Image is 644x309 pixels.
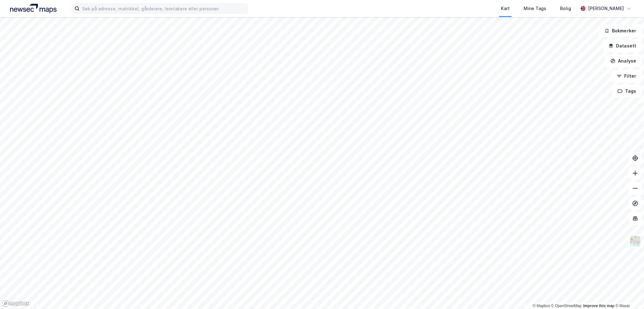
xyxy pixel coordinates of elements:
div: Kart [501,5,510,12]
img: logo.a4113a55bc3d86da70a041830d287a7e.svg [10,4,57,13]
div: Bolig [560,5,571,12]
div: [PERSON_NAME] [588,5,624,12]
input: Søk på adresse, matrikkel, gårdeiere, leietakere eller personer [80,4,247,13]
div: Kontrollprogram for chat [613,279,644,309]
iframe: Chat Widget [613,279,644,309]
div: Mine Tags [524,5,546,12]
